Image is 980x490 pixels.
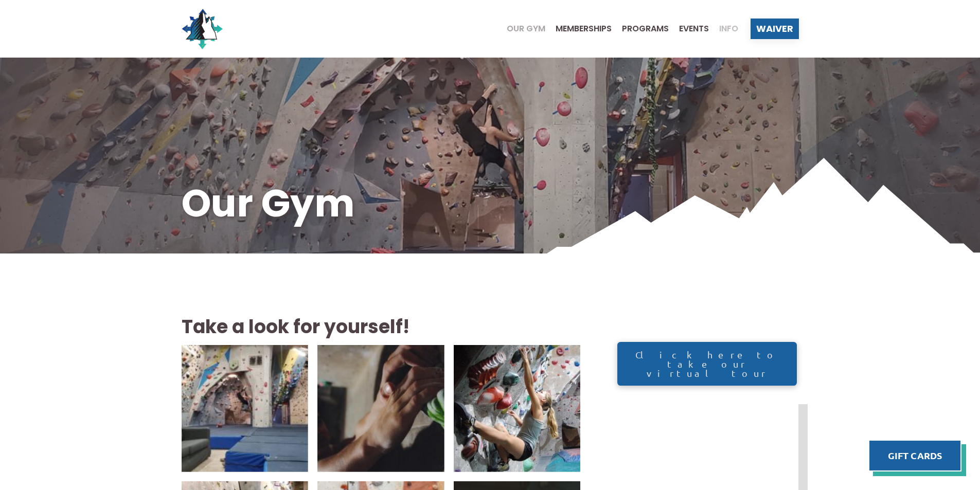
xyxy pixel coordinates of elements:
span: Memberships [556,25,612,33]
a: Our Gym [496,25,545,33]
a: Waiver [751,19,799,39]
span: Events [679,25,709,33]
a: Events [669,25,709,33]
a: Memberships [545,25,612,33]
a: Info [709,25,738,33]
span: Programs [622,25,669,33]
span: Our Gym [507,25,545,33]
img: North Wall Logo [182,8,223,49]
span: Waiver [756,24,793,33]
h2: Take a look for yourself! [182,314,581,340]
span: Info [719,25,738,33]
a: Click here to take our virtual tour [617,342,796,386]
span: Click here to take our virtual tour [628,350,787,378]
a: Programs [612,25,669,33]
